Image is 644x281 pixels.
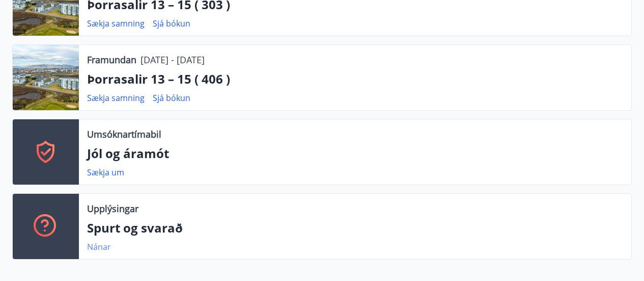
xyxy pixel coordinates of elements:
[153,18,190,29] a: Sjá bókun
[87,70,623,88] p: Þorrasalir 13 – 15 ( 406 )
[87,127,161,141] p: Umsóknartímabil
[87,145,623,162] p: Jól og áramót
[87,219,623,237] p: Spurt og svarað
[141,53,205,66] p: [DATE] - [DATE]
[87,241,111,252] a: Nánar
[87,167,124,178] a: Sækja um
[87,92,145,104] a: Sækja samning
[87,202,138,215] p: Upplýsingar
[153,92,190,104] a: Sjá bókun
[87,53,136,66] p: Framundan
[87,18,145,29] a: Sækja samning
